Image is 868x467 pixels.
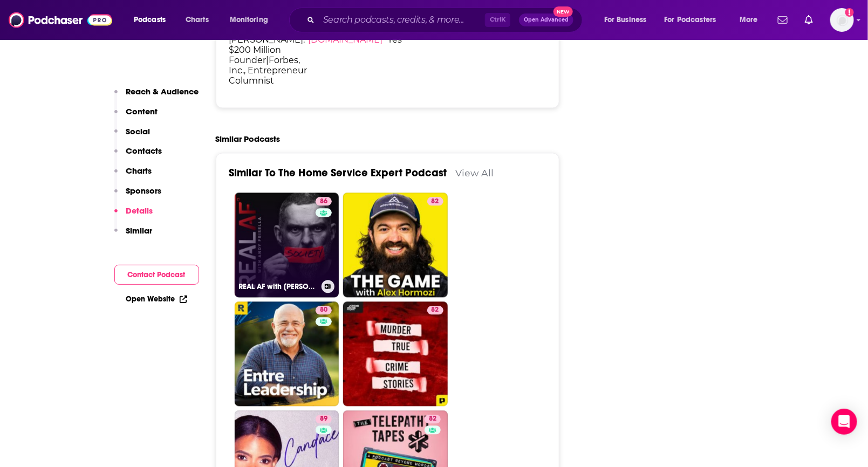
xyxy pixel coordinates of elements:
span: 80 [320,305,327,315]
a: 82 [427,306,443,314]
img: Podchaser - Follow, Share and Rate Podcasts [9,10,112,30]
span: Monitoring [230,12,268,28]
a: 80 [316,306,332,314]
a: 86 [316,197,332,205]
span: 86 [320,196,327,207]
div: Open Intercom Messenger [831,409,857,435]
span: 89 [320,414,327,424]
a: 82 [425,415,441,423]
img: User Profile [830,8,854,32]
p: Reach & Audience [126,86,199,97]
p: Contacts [126,146,162,156]
p: Sponsors [126,186,162,196]
span: Open Advanced [524,17,569,23]
button: Sponsors [114,186,162,205]
span: Ctrl K [485,13,510,27]
button: open menu [597,11,660,29]
p: Similar [126,225,153,236]
button: open menu [126,11,180,29]
span: New [553,6,573,17]
a: 80 [235,301,339,406]
h3: REAL AF with [PERSON_NAME] [239,282,317,291]
span: More [740,12,758,28]
p: Charts [126,166,152,176]
button: Social [114,126,151,146]
button: Similar [114,225,153,245]
button: Details [114,205,153,225]
button: Content [114,106,158,126]
button: Open AdvancedNew [519,13,573,26]
a: 82 [343,301,448,406]
span: [PERSON_NAME]: $200 Million Founder|Forbes, Inc., Entrepreneur Columnist [229,35,309,86]
a: Charts [179,11,215,29]
h2: Similar Podcasts [216,134,281,144]
a: Open Website [126,294,187,304]
a: Show notifications dropdown [774,11,792,29]
button: open menu [732,11,771,29]
button: Contacts [114,146,162,166]
input: Search podcasts, credits, & more... [319,11,485,29]
span: 82 [432,305,439,315]
button: Charts [114,166,152,186]
button: open menu [222,11,282,29]
a: 82 [427,197,443,205]
span: Charts [186,12,209,28]
a: 86REAL AF with [PERSON_NAME] [235,193,339,297]
a: 82 [343,193,448,297]
span: 82 [429,414,436,424]
a: View All [456,167,494,178]
p: Content [126,106,158,116]
p: Social [126,126,151,136]
span: For Podcasters [665,12,716,28]
a: 89 [316,415,332,423]
div: Search podcasts, credits, & more... [299,8,593,32]
a: Similar To The Home Service Expert Podcast [229,166,447,180]
button: Show profile menu [830,8,854,32]
svg: Add a profile image [845,8,854,17]
span: Podcasts [134,12,166,28]
p: Details [126,205,153,216]
span: 82 [432,196,439,207]
button: Contact Podcast [114,265,199,285]
a: Show notifications dropdown [801,11,817,29]
button: open menu [658,11,732,29]
span: Logged in as nbaderrubenstein [830,8,854,32]
button: Reach & Audience [114,86,199,106]
span: For Business [604,12,647,28]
